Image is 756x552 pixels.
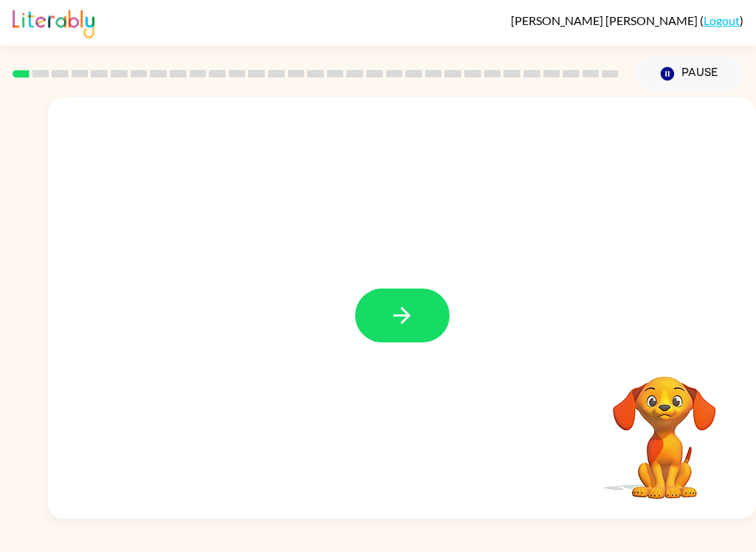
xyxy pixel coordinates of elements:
img: Literably [13,6,94,38]
span: [PERSON_NAME] [PERSON_NAME] [511,13,700,27]
a: Logout [704,13,740,27]
button: Pause [636,57,743,91]
div: ( ) [511,13,743,27]
video: Your browser must support playing .mp4 files to use Literably. Please try using another browser. [591,353,738,501]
